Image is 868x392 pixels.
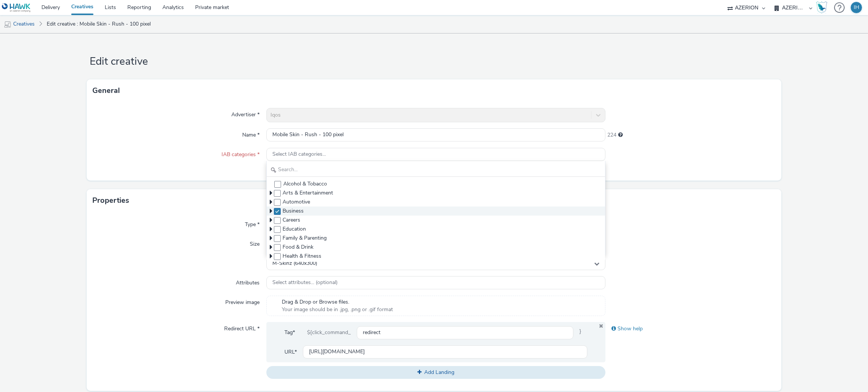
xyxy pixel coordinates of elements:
img: undefined Logo [2,3,31,12]
a: Edit creative : Mobile Skin - Rush - 100 pixel [43,15,154,33]
input: url... [303,345,588,359]
label: Preview image [222,296,263,306]
span: Hobbies & Interests [283,261,329,269]
img: Hawk Academy [816,2,827,14]
span: 224 [607,131,616,139]
span: Drag & Drop or Browse files. [282,298,393,306]
label: Advertiser * [228,108,263,119]
div: ${click_command_ [301,326,357,339]
label: Name * [239,128,263,139]
a: Hawk Academy [816,2,830,14]
span: Select IAB categories... [272,151,326,158]
div: IH [854,2,859,13]
span: Food & Drink [283,243,313,251]
div: Show help [605,322,775,336]
span: } [573,326,587,339]
span: Business [283,207,304,215]
span: Education [283,225,306,233]
h3: Properties [92,195,129,206]
label: Size [247,237,263,248]
h3: General [92,85,120,96]
span: Automotive [283,198,310,206]
input: Name [266,128,606,141]
label: Type * [242,218,263,228]
span: M-Skinz (640x300) [272,260,317,267]
span: Alcohol & Tobacco [283,180,327,188]
span: Health & Fitness [283,252,321,260]
span: Select attributes... (optional) [272,280,338,286]
label: IAB categories * [219,148,263,158]
span: Careers [283,216,300,224]
span: Add Landing [424,369,454,376]
label: Redirect URL * [221,322,263,333]
img: mobile [4,21,11,28]
div: Maximum 255 characters [618,131,623,139]
h1: Edit creative [87,55,781,69]
span: Arts & Entertainment [283,189,333,197]
span: Family & Parenting [283,234,327,242]
label: Attributes [233,276,263,287]
button: Add Landing [266,366,606,379]
span: Your image should be in .jpg, .png or .gif format [282,306,393,313]
input: Search... [267,164,605,177]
